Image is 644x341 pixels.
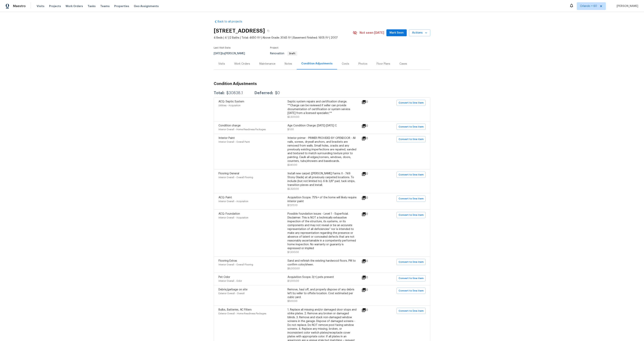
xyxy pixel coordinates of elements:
span: ACQ: Septic System [219,100,244,103]
span: $500.00 [287,300,297,302]
span: Utilities - Acquisition [219,104,241,107]
span: Tasks [88,5,96,7]
div: $0 [275,91,280,95]
button: Convert to line item [397,259,426,265]
div: Floor Plans [377,62,390,66]
div: 0 [361,288,380,292]
div: Total: [214,91,224,95]
div: Maintenance [259,62,275,66]
div: Acquisition Scope: 75%+ of the home will likely require interior paint [287,196,356,203]
button: Convert to line item [397,196,426,202]
span: Convert to line item [398,197,424,201]
div: $30838.1 [226,91,243,95]
button: Convert to line item [397,100,426,106]
span: $1,000.00 [287,280,299,282]
button: Copy Address [265,27,272,34]
button: Convert to line item [397,275,426,281]
span: Convert to line item [398,276,424,281]
span: Interior Overall - Overall Paint [219,141,250,143]
span: Interior Overall - Overall Flooring [219,176,253,179]
span: Geo Assignments [134,4,159,8]
span: Convert to line item [398,173,424,177]
span: Work Orders [66,4,83,8]
span: Interior Overall - Acquisition [219,200,248,203]
span: Renovation [270,52,297,55]
div: 0 [361,124,380,128]
span: Convert to line item [398,213,424,217]
span: Orlando + 60 [580,4,597,8]
span: Teams [100,4,110,8]
span: $240.00 [287,164,297,166]
span: $1.00 [287,128,294,131]
span: Exterior Overall - Overall [219,292,245,295]
h2: [STREET_ADDRESS] [214,29,265,33]
span: $1,500.00 [287,251,299,253]
div: Deferred: [254,91,273,95]
div: Work Orders [234,62,250,66]
div: Age Condition Charge: [DATE]-[DATE] C [287,124,356,128]
span: Interior Overall - Overall Flooring [219,264,253,266]
span: Interior Overall - Acquisition [219,217,248,219]
div: Acquisition Scope: 3(+) pets present [287,275,356,279]
span: $6,000.00 [287,267,300,270]
span: Convert to line item [398,101,424,105]
span: Debris/garbage on site [219,288,247,291]
span: ACQ: Paint [219,196,232,199]
div: Septic system repairs and certification charge. **Charge can be reviewed if seller can provide do... [287,100,356,115]
div: Remove, haul off, and properly dispose of any debris left by seller to offsite location. Cost est... [287,288,356,299]
span: ACQ: Foundation [219,213,240,215]
span: Properties [114,4,129,8]
div: Condition Adjustments [301,62,333,66]
button: Convert to line item [397,212,426,218]
button: Mark Seen [386,29,407,36]
span: Exterior Overall - Home Readiness Packages [219,312,266,315]
span: 4 Beds | 4 1/2 Baths | Total: 4650 ft² | Above Grade: 3045 ft² | Basement Finished: 1605 ft² | 2007 [214,36,353,40]
span: Last Visit Date [214,47,231,49]
div: 0 [361,275,380,280]
span: [DATE] [214,52,222,55]
span: Flooring General [219,172,239,175]
button: Convert to line item [397,124,426,130]
span: Maestro [13,4,26,8]
span: Convert to line item [398,260,424,264]
span: Visits [37,4,44,8]
span: Project [270,47,278,49]
div: Photos [358,62,367,66]
span: Interior Overall - Odor [219,280,242,282]
div: 0 [361,196,380,200]
span: Projects [49,4,61,8]
span: Convert to line item [398,309,424,313]
div: Interior primer - PRIMER PROVIDED BY OPENDOOR - All nails, screws, drywall anchors, and brackets ... [287,136,356,163]
button: Convert to line item [397,288,426,294]
button: Convert to line item [397,136,426,142]
span: Bulbs, Batteries, AC Filters [219,308,252,311]
div: 0 [361,100,380,104]
div: Costs [342,62,349,66]
span: $2,500.00 [287,116,299,118]
div: Notes [285,62,292,66]
button: Actions [409,29,430,36]
span: Mark Seen [389,30,404,35]
div: 0 [361,172,380,176]
button: Convert to line item [397,172,426,178]
div: by [PERSON_NAME] [214,51,250,56]
span: Flooring Extras [219,259,237,262]
a: Back to all projects [214,20,251,24]
span: Convert to line item [398,289,424,293]
span: Pet Odor [219,276,230,278]
div: 0 [361,259,380,264]
span: [PERSON_NAME] [615,4,638,8]
span: Interior Overall - Home Readiness Packages [219,128,266,131]
div: Cases [399,62,407,66]
span: Interior Paint [219,137,235,139]
span: Not seen [DATE] [360,31,384,35]
div: 0 [361,212,380,217]
div: Sand and refinish the existing hardwood floors. PM to confirm color/sheen. [287,259,356,267]
span: Actions [412,30,427,35]
h3: Condition Adjustments [214,82,430,86]
span: Convert to line item [398,137,424,142]
span: Condition charge [219,124,241,127]
span: Convert to line item [398,125,424,129]
div: Possible foundation issues - Level 1 - Superficial. Disclaimer: This is NOT a technically exhaust... [287,212,356,250]
div: Visits [218,62,225,66]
